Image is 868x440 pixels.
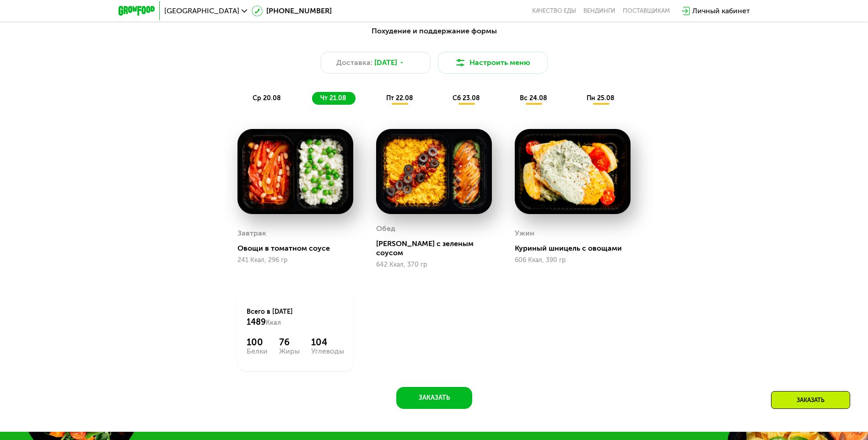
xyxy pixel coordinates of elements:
[587,94,615,102] span: пн 25.08
[515,244,638,253] div: Куриный шницель с овощами
[515,226,534,240] div: Ужин
[336,57,372,68] span: Доставка:
[771,391,850,409] div: Заказать
[247,337,268,348] div: 100
[252,5,332,16] a: [PHONE_NUMBER]
[279,348,300,355] div: Жиры
[532,7,576,15] a: Качество еды
[266,319,281,327] span: Ккал
[376,222,395,236] div: Обед
[520,94,547,102] span: вс 24.08
[623,7,670,15] div: поставщикам
[253,94,281,102] span: ср 20.08
[247,307,344,327] div: Всего в [DATE]
[311,348,344,355] div: Углеводы
[164,7,239,15] span: [GEOGRAPHIC_DATA]
[247,317,266,327] span: 1489
[320,94,346,102] span: чт 21.08
[311,337,344,348] div: 104
[453,94,480,102] span: сб 23.08
[438,52,548,74] button: Настроить меню
[237,226,266,240] div: Завтрак
[374,57,397,68] span: [DATE]
[237,257,353,264] div: 241 Ккал, 296 гр
[247,348,268,355] div: Белки
[692,5,750,16] div: Личный кабинет
[583,7,615,15] a: Вендинги
[376,239,499,258] div: [PERSON_NAME] с зеленым соусом
[237,244,361,253] div: Овощи в томатном соусе
[386,94,413,102] span: пт 22.08
[279,337,300,348] div: 76
[376,261,492,268] div: 642 Ккал, 370 гр
[396,387,472,409] button: Заказать
[515,257,631,264] div: 606 Ккал, 390 гр
[163,26,705,37] div: Похудение и поддержание формы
